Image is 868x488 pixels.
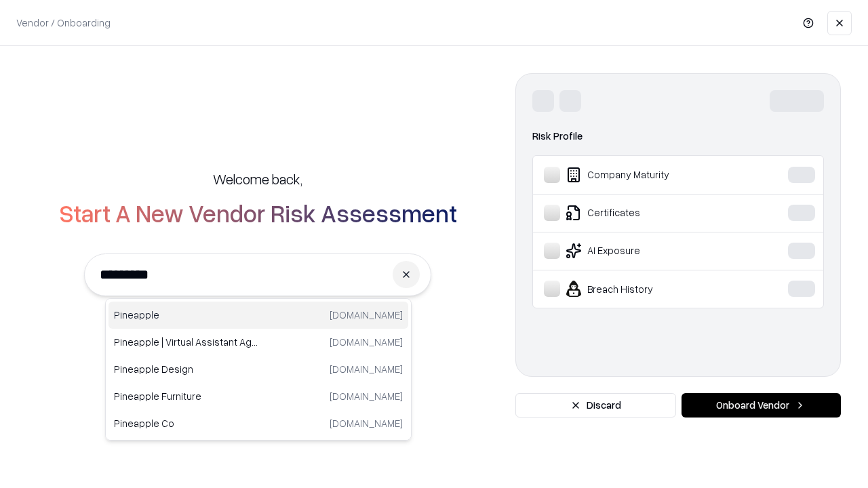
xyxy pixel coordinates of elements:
[213,169,302,188] h5: Welcome back,
[532,128,824,144] div: Risk Profile
[544,205,747,221] div: Certificates
[682,393,841,418] button: Onboard Vendor
[515,393,676,418] button: Discard
[114,416,258,430] p: Pineapple Co
[330,389,403,403] p: [DOMAIN_NAME]
[16,16,111,30] p: Vendor / Onboarding
[114,308,258,322] p: Pineapple
[330,308,403,322] p: [DOMAIN_NAME]
[330,362,403,376] p: [DOMAIN_NAME]
[114,335,258,349] p: Pineapple | Virtual Assistant Agency
[59,199,457,226] h2: Start A New Vendor Risk Assessment
[105,298,412,441] div: Suggestions
[330,335,403,349] p: [DOMAIN_NAME]
[114,362,258,376] p: Pineapple Design
[330,416,403,430] p: [DOMAIN_NAME]
[544,243,747,259] div: AI Exposure
[544,281,747,297] div: Breach History
[544,167,747,183] div: Company Maturity
[114,389,258,403] p: Pineapple Furniture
